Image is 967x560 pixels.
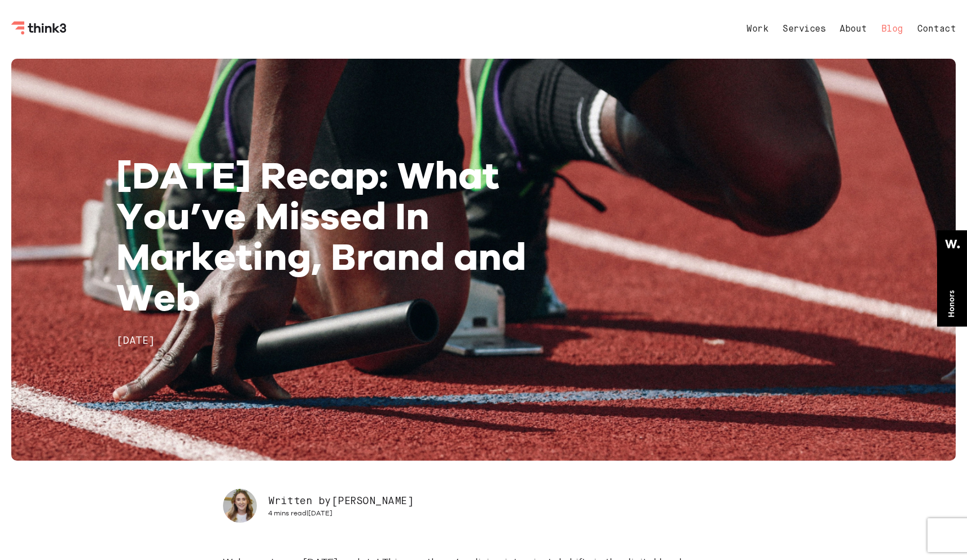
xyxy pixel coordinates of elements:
span: [DATE] [308,509,332,517]
span: 4 mins read [268,509,307,517]
h3: Written by [268,495,414,508]
span: [PERSON_NAME] [331,496,414,506]
a: Work [746,25,768,34]
h2: [DATE] [116,334,601,348]
a: Services [782,25,825,34]
a: About [839,25,867,34]
div: | [268,509,414,518]
h1: [DATE] Recap: What You’ve Missed In Marketing, Brand and Web [116,155,601,317]
a: Think3 Logo [11,26,68,37]
a: Blog [881,25,903,34]
a: Contact [917,25,956,34]
img: Author: Amey Murray [223,489,257,523]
